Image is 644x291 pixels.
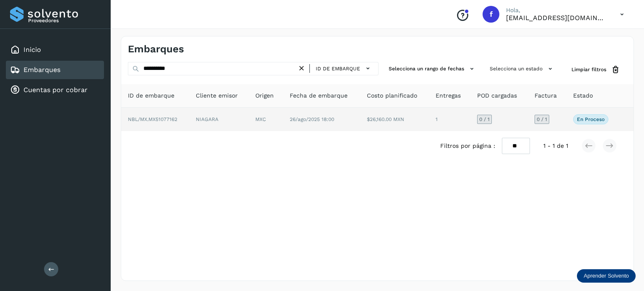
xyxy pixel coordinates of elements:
[290,91,348,100] span: Fecha de embarque
[128,43,184,55] h4: Embarques
[506,7,607,14] p: Hola,
[479,117,490,122] span: 0 / 1
[23,66,60,74] a: Embarques
[440,142,495,150] span: Filtros por página :
[436,91,461,100] span: Entregas
[360,108,429,131] td: $26,160.00 MXN
[6,41,104,59] div: Inicio
[577,269,636,283] div: Aprender Solvento
[6,61,104,79] div: Embarques
[189,108,249,131] td: NIAGARA
[571,66,606,73] span: Limpiar filtros
[23,86,88,94] a: Cuentas por cobrar
[28,18,101,23] p: Proveedores
[6,81,104,99] div: Cuentas por cobrar
[385,62,480,76] button: Selecciona un rango de fechas
[128,116,177,122] span: NBL/MX.MX51077162
[249,108,283,131] td: MXC
[543,142,568,150] span: 1 - 1 de 1
[506,14,607,22] p: fyc3@mexamerik.com
[537,117,547,122] span: 0 / 1
[584,273,629,279] p: Aprender Solvento
[477,91,517,100] span: POD cargadas
[23,46,41,54] a: Inicio
[290,116,334,122] span: 26/ago/2025 18:00
[196,91,238,100] span: Cliente emisor
[486,62,558,76] button: Selecciona un estado
[429,108,470,131] td: 1
[255,91,274,100] span: Origen
[313,62,375,75] button: ID de embarque
[535,91,557,100] span: Factura
[565,62,627,77] button: Limpiar filtros
[316,65,360,72] span: ID de embarque
[577,116,605,122] p: En proceso
[128,91,174,100] span: ID de embarque
[573,91,593,100] span: Estado
[367,91,417,100] span: Costo planificado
